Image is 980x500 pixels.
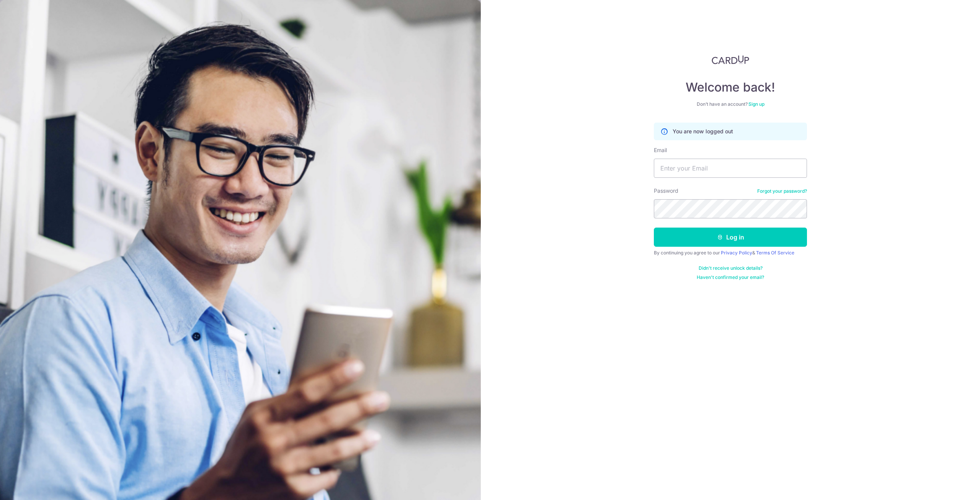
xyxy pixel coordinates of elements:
a: Terms Of Service [756,250,794,256]
a: Sign up [748,101,764,107]
label: Password [654,187,678,195]
h4: Welcome back! [654,80,807,95]
img: CardUp Logo [712,55,749,64]
a: Haven't confirmed your email? [697,274,764,280]
a: Privacy Policy [721,250,752,256]
a: Forgot your password? [757,188,807,194]
p: You are now logged out [673,128,733,135]
div: Don’t have an account? [654,101,807,107]
label: Email [654,146,667,154]
div: By continuing you agree to our & [654,250,807,256]
button: Log in [654,228,807,247]
input: Enter your Email [654,159,807,178]
a: Didn't receive unlock details? [699,265,763,271]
